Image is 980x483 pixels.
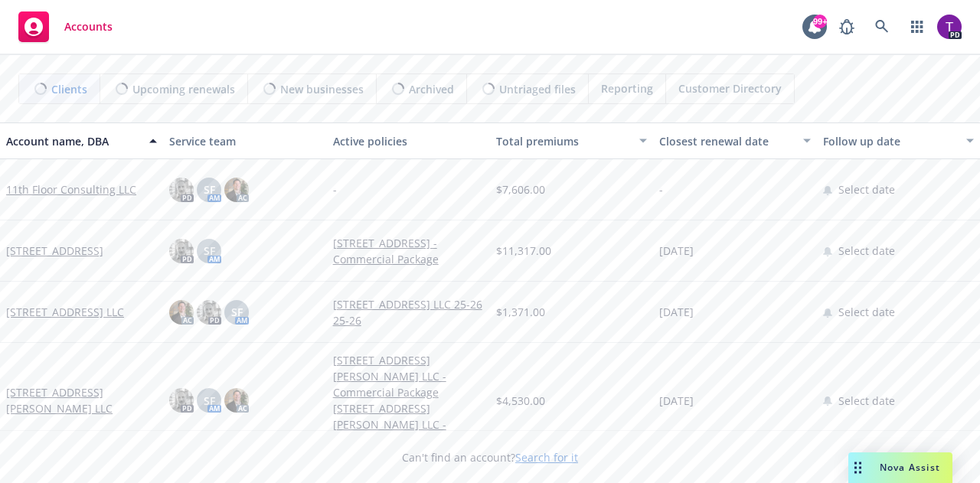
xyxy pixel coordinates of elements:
[6,181,136,197] a: 11th Floor Consulting LLC
[653,122,816,159] button: Closest renewal date
[333,235,484,267] a: [STREET_ADDRESS] - Commercial Package
[659,393,694,409] span: [DATE]
[838,393,895,409] span: Select date
[204,393,215,409] span: SF
[659,181,663,197] span: -
[224,388,249,413] img: photo
[6,133,140,149] div: Account name, DBA
[333,296,484,312] a: [STREET_ADDRESS] LLC 25-26
[496,393,545,409] span: $4,530.00
[333,181,337,197] span: -
[169,388,194,413] img: photo
[132,81,235,97] span: Upcoming renewals
[848,452,867,483] div: Drag to move
[848,452,952,483] button: Nova Assist
[880,461,940,474] span: Nova Assist
[659,243,694,259] span: [DATE]
[169,178,194,202] img: photo
[838,181,895,197] span: Select date
[333,400,484,449] a: [STREET_ADDRESS][PERSON_NAME] LLC - Commercial Umbrella
[327,122,490,159] button: Active policies
[937,15,962,39] img: photo
[496,133,630,149] div: Total premiums
[333,133,484,149] div: Active policies
[496,243,551,259] span: $11,317.00
[333,352,484,400] a: [STREET_ADDRESS][PERSON_NAME] LLC - Commercial Package
[496,181,545,197] span: $7,606.00
[402,449,578,465] span: Can't find an account?
[204,181,215,197] span: SF
[280,81,364,97] span: New businesses
[515,450,578,465] a: Search for it
[204,243,215,259] span: SF
[6,243,103,259] a: [STREET_ADDRESS]
[817,122,980,159] button: Follow up date
[169,239,194,263] img: photo
[659,304,694,320] span: [DATE]
[499,81,576,97] span: Untriaged files
[678,80,782,96] span: Customer Directory
[64,21,113,33] span: Accounts
[659,133,793,149] div: Closest renewal date
[838,304,895,320] span: Select date
[12,5,119,48] a: Accounts
[333,312,484,328] a: 25-26
[6,384,157,416] a: [STREET_ADDRESS][PERSON_NAME] LLC
[601,80,653,96] span: Reporting
[823,133,957,149] div: Follow up date
[490,122,653,159] button: Total premiums
[169,300,194,325] img: photo
[838,243,895,259] span: Select date
[813,15,827,28] div: 99+
[902,11,933,42] a: Switch app
[197,300,221,325] img: photo
[51,81,87,97] span: Clients
[867,11,897,42] a: Search
[231,304,243,320] span: SF
[6,304,124,320] a: [STREET_ADDRESS] LLC
[163,122,326,159] button: Service team
[169,133,320,149] div: Service team
[224,178,249,202] img: photo
[409,81,454,97] span: Archived
[831,11,862,42] a: Report a Bug
[496,304,545,320] span: $1,371.00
